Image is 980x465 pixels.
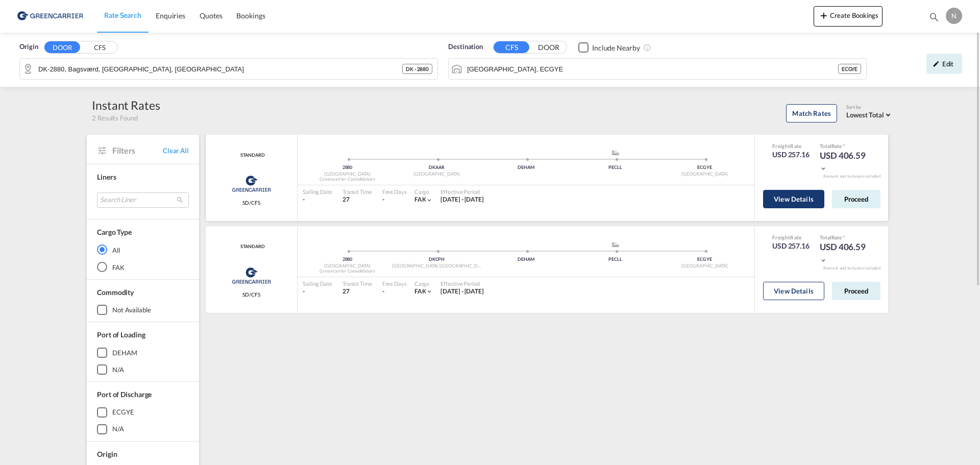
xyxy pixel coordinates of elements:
[820,165,827,172] md-icon: icon-chevron-down
[97,390,152,399] span: Port of Discharge
[449,59,866,79] md-input-container: Guayaquil, ECGYE
[846,104,893,111] div: Sort by
[772,150,810,160] div: USD 257.16
[342,188,372,195] div: Transit Time
[19,42,38,52] span: Origin
[842,143,845,149] span: Subject to Remarks
[38,61,402,77] input: Search by Door
[818,9,830,21] md-icon: icon-plus 400-fg
[414,188,433,195] div: Cargo
[846,108,893,120] md-select: Select: Lowest Total
[97,288,134,297] span: Commodity
[660,171,749,178] div: [GEOGRAPHIC_DATA]
[440,195,484,204] div: 01 Aug 2025 - 31 Aug 2025
[392,256,481,263] div: DKCPH
[104,11,141,19] span: Rate Search
[236,11,265,20] span: Bookings
[820,257,827,264] md-icon: icon-chevron-down
[229,171,274,197] img: Greencarrier Consolidators
[846,111,884,119] span: Lowest Total
[303,268,392,275] div: Greencarrier Consolidators
[200,11,222,20] span: Quotes
[382,287,384,296] div: -
[440,195,484,203] span: [DATE] - [DATE]
[609,150,622,155] md-icon: assets/icons/custom/ship-fill.svg
[303,263,392,270] div: [GEOGRAPHIC_DATA]
[772,241,810,251] div: USD 257.16
[303,176,392,183] div: Greencarrier Consolidators
[440,280,484,287] div: Effective Period
[92,97,160,113] div: Instant Rates
[772,234,810,241] div: Freight Rate
[414,195,426,203] span: FAK
[112,305,151,314] div: not available
[571,256,660,263] div: PECLL
[660,263,749,270] div: [GEOGRAPHIC_DATA]
[303,195,332,204] div: -
[392,164,481,171] div: DKAAR
[481,256,571,263] div: DEHAM
[112,348,137,357] div: DEHAM
[238,243,264,250] div: Contract / Rate Agreement / Tariff / Spot Pricing Reference Number: STANDARD
[946,8,962,24] div: N
[816,174,888,179] div: Remark and Inclusion included
[531,42,567,54] button: DOOR
[786,104,837,123] button: Match Rates
[97,407,189,418] md-checkbox: ECGYE
[406,65,429,72] span: DK - 2880
[571,164,660,171] div: PECLL
[242,199,260,206] span: SD/CFS
[392,171,481,178] div: [GEOGRAPHIC_DATA]
[242,291,260,298] span: SD/CFS
[382,188,407,195] div: Free Days
[426,288,433,295] md-icon: icon-chevron-down
[440,188,484,195] div: Effective Period
[609,242,622,247] md-icon: assets/icons/custom/ship-fill.svg
[342,287,372,296] div: 27
[448,42,483,52] span: Destination
[820,234,871,241] div: Total Rate
[842,234,845,240] span: Subject to Remarks
[97,244,189,255] md-radio-button: All
[928,11,940,27] div: icon-magnify
[15,5,84,28] img: b0b18ec08afe11efb1d4932555f5f09d.png
[97,227,132,237] div: Cargo Type
[112,365,124,374] div: N/A
[112,407,134,417] div: ECGYE
[382,280,407,287] div: Free Days
[832,190,880,208] button: Proceed
[303,280,332,287] div: Sailing Date
[820,241,871,265] div: USD 406.59
[97,364,189,375] md-checkbox: N/A
[92,113,138,123] span: 2 Results Found
[97,450,117,458] span: Origin
[303,287,332,296] div: -
[82,42,117,54] button: CFS
[440,287,484,295] span: [DATE] - [DATE]
[763,282,824,300] button: View Details
[342,280,372,287] div: Transit Time
[814,6,883,27] button: icon-plus 400-fgCreate Bookings
[467,61,838,77] input: Search by Port
[414,287,426,295] span: FAK
[342,256,353,262] span: 2880
[44,41,80,53] button: DOOR
[382,195,384,204] div: -
[229,263,274,288] img: Greencarrier Consolidators
[303,188,332,195] div: Sailing Date
[112,424,124,433] div: N/A
[440,287,484,296] div: 01 Aug 2025 - 31 Aug 2025
[414,280,433,287] div: Cargo
[928,11,940,22] md-icon: icon-magnify
[97,424,189,434] md-checkbox: N/A
[97,330,145,339] span: Port of Loading
[392,263,481,270] div: [GEOGRAPHIC_DATA] ([GEOGRAPHIC_DATA])
[97,262,189,272] md-radio-button: FAK
[660,164,749,171] div: ECGYE
[342,164,353,170] span: 2880
[426,197,433,204] md-icon: icon-chevron-down
[97,173,116,181] span: Liners
[238,152,264,159] span: STANDARD
[494,41,529,53] button: CFS
[820,142,871,150] div: Total Rate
